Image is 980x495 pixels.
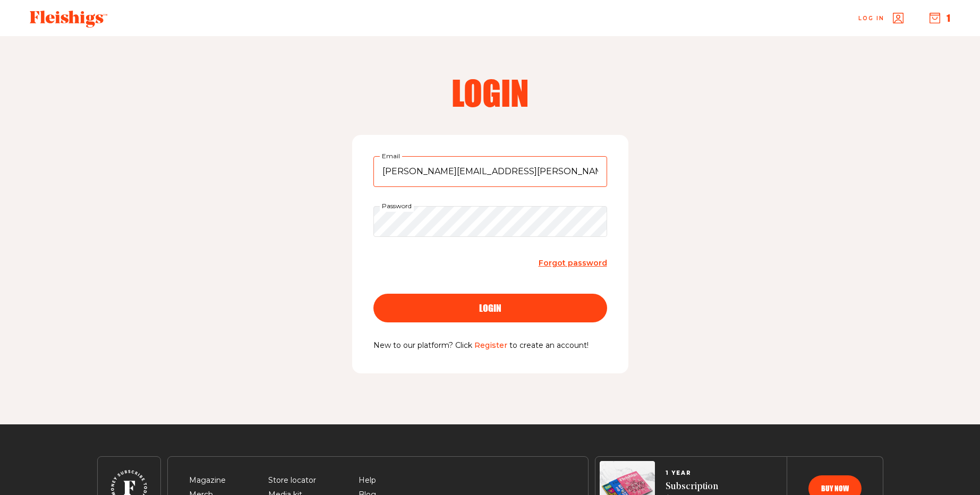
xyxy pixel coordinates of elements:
a: Magazine [189,475,226,485]
input: Password [373,206,607,237]
a: Log in [858,13,904,23]
button: 1 [930,12,950,24]
span: Forgot password [539,258,607,268]
h2: Login [354,75,626,109]
span: Log in [858,14,884,22]
span: Store locator [268,474,316,487]
button: login [373,294,607,322]
label: Password [380,200,414,212]
label: Email [380,150,402,162]
a: Register [474,340,507,350]
span: Help [359,474,376,487]
input: Email [373,156,607,187]
a: Forgot password [539,256,607,270]
a: Store locator [268,475,316,485]
span: Magazine [189,474,226,487]
span: 1 YEAR [666,470,718,476]
span: Buy now [821,485,849,492]
p: New to our platform? Click to create an account! [373,339,607,352]
a: Help [359,475,376,485]
span: login [479,303,501,313]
